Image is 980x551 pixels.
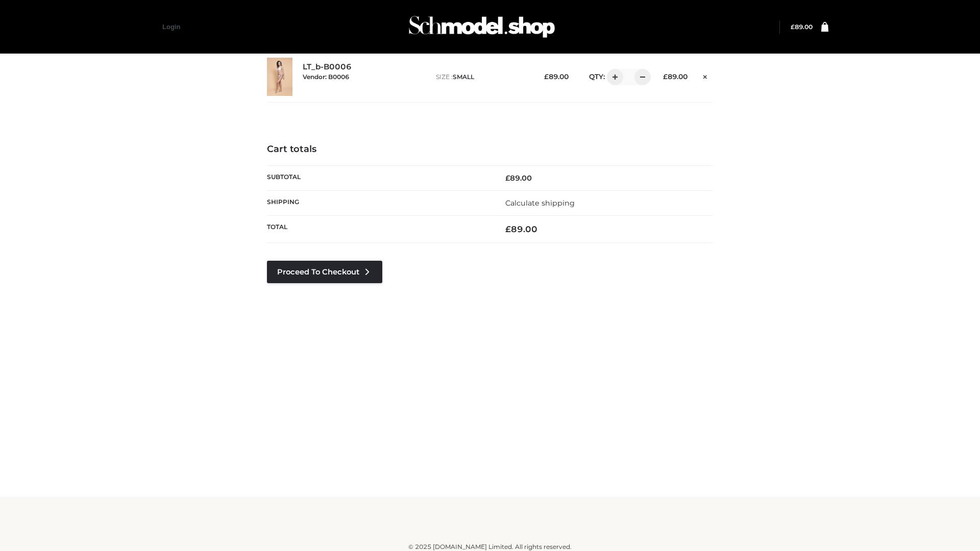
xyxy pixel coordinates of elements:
th: Shipping [267,190,490,215]
a: Proceed to Checkout [267,261,382,283]
img: Schmodel Admin 964 [405,7,558,47]
bdi: 89.00 [663,72,688,81]
bdi: 89.00 [505,173,532,183]
bdi: 89.00 [544,72,569,81]
a: Remove this item [698,69,713,82]
bdi: 89.00 [791,23,813,31]
span: £ [544,72,549,81]
a: Login [162,23,180,31]
bdi: 89.00 [505,224,537,234]
span: £ [505,224,511,234]
div: QTY: [579,69,647,85]
th: Total [267,216,490,243]
p: size : [436,72,528,82]
span: £ [505,173,510,183]
span: £ [791,23,795,31]
span: £ [663,72,668,81]
h4: Cart totals [267,144,713,155]
a: £89.00 [791,23,813,31]
div: LT_b-B0006 [303,62,426,91]
span: SMALL [453,73,474,81]
th: Subtotal [267,165,490,190]
small: Vendor: B0006 [303,73,349,81]
a: Calculate shipping [505,198,575,208]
